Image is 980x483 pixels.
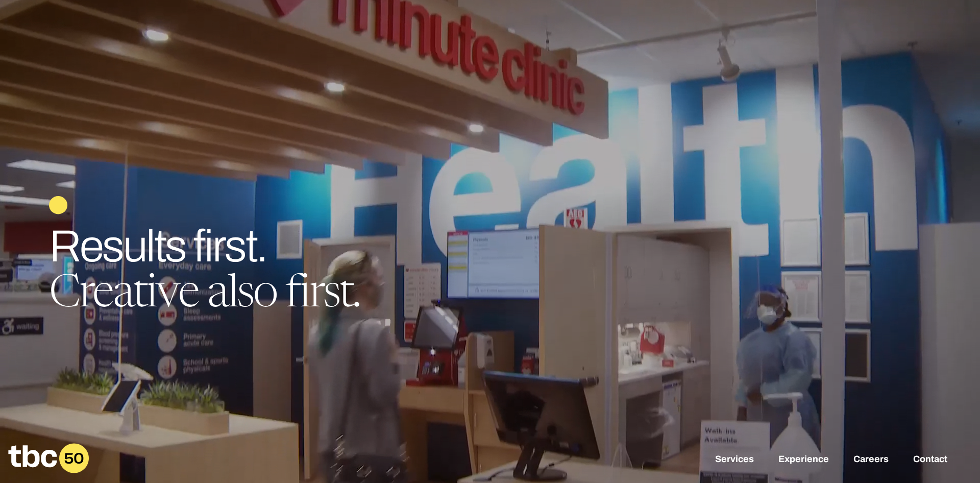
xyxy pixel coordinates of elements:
[8,466,89,477] a: Home
[49,222,266,271] span: Results first.
[49,273,360,318] span: Creative also first.
[853,454,889,466] a: Careers
[715,454,754,466] a: Services
[913,454,947,466] a: Contact
[778,454,829,466] a: Experience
